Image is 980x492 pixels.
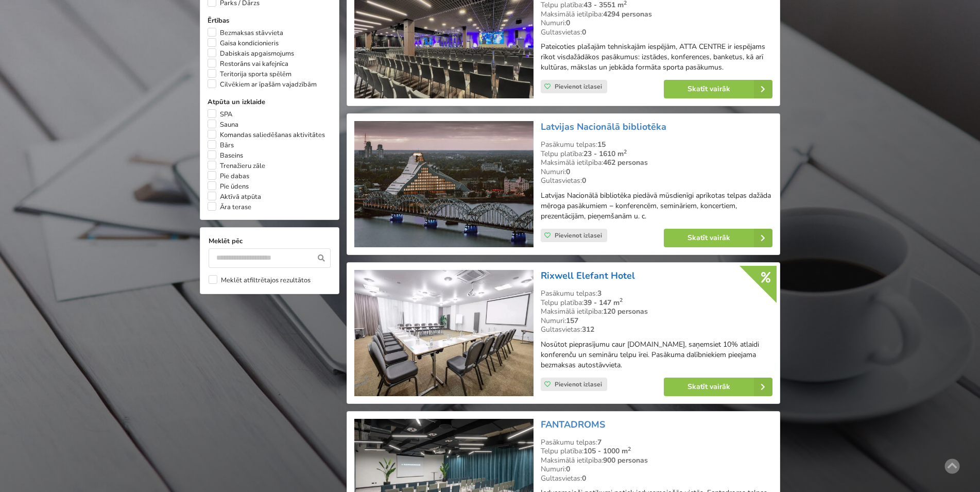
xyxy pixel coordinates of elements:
[209,236,331,246] label: Meklēt pēc
[582,325,594,334] strong: 312
[541,289,772,298] div: Pasākumu telpas:
[566,316,578,326] strong: 157
[541,438,772,447] div: Pasākumu telpas:
[541,149,772,159] div: Telpu platība:
[354,270,533,396] img: Viesnīca | Rīga | Rixwell Elefant Hotel
[541,167,772,177] div: Numuri:
[555,82,602,91] span: Pievienot izlasei
[208,192,261,202] label: Aktīvā atpūta
[664,80,772,98] a: Skatīt vairāk
[541,340,772,370] p: Nosūtot pieprasījumu caur [DOMAIN_NAME], saņemsiet 10% atlaidi konferenču un semināru telpu īrei....
[208,140,234,150] label: Bārs
[541,456,772,465] div: Maksimālā ietilpība:
[597,140,606,149] strong: 15
[208,120,238,130] label: Sauna
[541,316,772,326] div: Numuri:
[583,446,631,456] strong: 105 - 1000 m
[628,445,631,453] sup: 2
[664,378,772,396] a: Skatīt vairāk
[583,298,623,308] strong: 39 - 147 m
[541,19,772,28] div: Numuri:
[583,149,627,159] strong: 23 - 1610 m
[208,202,251,212] label: Āra terase
[597,289,601,298] strong: 3
[582,176,586,185] strong: 0
[208,79,317,90] label: Cilvēkiem ar īpašām vajadzībām
[208,181,249,192] label: Pie ūdens
[541,121,666,133] a: Latvijas Nacionālā bibliotēka
[664,229,772,247] a: Skatīt vairāk
[624,148,627,156] sup: 2
[541,10,772,19] div: Maksimālā ietilpība:
[582,473,586,483] strong: 0
[208,59,288,69] label: Restorāns vai kafejnīca
[208,15,332,26] label: Ērtības
[566,167,570,177] strong: 0
[541,140,772,149] div: Pasākumu telpas:
[541,298,772,308] div: Telpu platība:
[208,69,291,79] label: Teritorija sporta spēlēm
[566,18,570,28] strong: 0
[566,464,570,474] strong: 0
[354,121,533,247] img: Konferenču centrs | Rīga | Latvijas Nacionālā bibliotēka
[541,191,772,222] p: Latvijas Nacionālā bibliotēka piedāvā mūsdienīgi aprīkotas telpas dažāda mēroga pasākumiem − konf...
[541,28,772,37] div: Gultasvietas:
[541,418,605,431] a: FANTADROMS
[208,161,265,171] label: Trenažieru zāle
[555,380,602,388] span: Pievienot izlasei
[541,307,772,316] div: Maksimālā ietilpība:
[541,447,772,456] div: Telpu platība:
[208,97,332,107] label: Atpūta un izklaide
[603,158,648,167] strong: 462 personas
[208,130,325,140] label: Komandas saliedēšanas aktivitātes
[541,176,772,185] div: Gultasvietas:
[603,455,648,465] strong: 900 personas
[541,158,772,167] div: Maksimālā ietilpība:
[541,1,772,10] div: Telpu platība:
[603,307,648,316] strong: 120 personas
[208,38,279,48] label: Gaisa kondicionieris
[582,27,586,37] strong: 0
[208,171,249,181] label: Pie dabas
[541,465,772,474] div: Numuri:
[209,275,311,285] label: Meklēt atfiltrētajos rezultātos
[208,150,243,161] label: Baseins
[620,296,623,304] sup: 2
[208,109,232,120] label: SPA
[541,325,772,334] div: Gultasvietas:
[541,269,635,282] a: Rixwell Elefant Hotel
[541,474,772,483] div: Gultasvietas:
[541,42,772,73] p: Pateicoties plašajām tehniskajām iespējām, ATTA CENTRE ir iespējams rīkot visdažādākos pasākumus:...
[603,9,652,19] strong: 4294 personas
[208,48,294,59] label: Dabiskais apgaismojums
[555,231,602,240] span: Pievienot izlasei
[597,437,601,447] strong: 7
[208,28,283,38] label: Bezmaksas stāvvieta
